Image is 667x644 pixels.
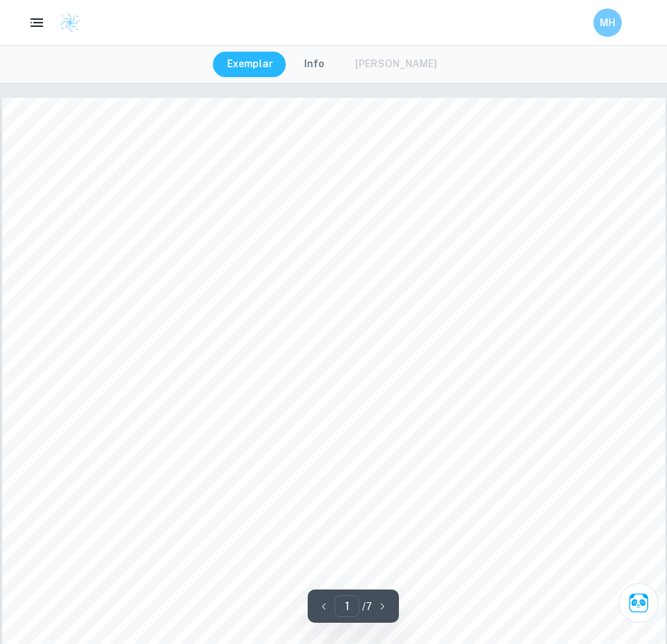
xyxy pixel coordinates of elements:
a: Clastify logo [51,12,81,33]
button: MH [593,8,622,37]
button: Info [290,52,338,77]
h6: MH [600,15,616,30]
p: / 7 [362,599,372,614]
button: Ask Clai [619,583,659,623]
img: Clastify logo [59,12,81,33]
button: Exemplar [213,52,287,77]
